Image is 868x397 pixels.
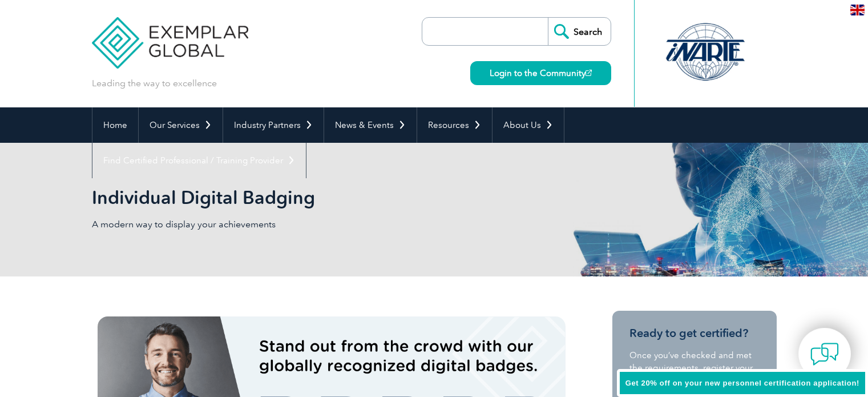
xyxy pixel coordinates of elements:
[850,5,865,15] img: en
[92,107,138,143] a: Home
[492,107,564,143] a: About Us
[629,326,760,340] h3: Ready to get certified?
[586,70,592,76] img: open_square.png
[92,189,571,207] h2: Individual Digital Badging
[92,143,306,178] a: Find Certified Professional / Training Provider
[223,107,324,143] a: Industry Partners
[470,61,611,85] a: Login to the Community
[417,107,492,143] a: Resources
[625,379,859,387] span: Get 20% off on your new personnel certification application!
[629,349,760,387] p: Once you’ve checked and met the requirements, register your details and Apply Now at
[139,107,223,143] a: Our Services
[324,107,417,143] a: News & Events
[92,77,217,90] p: Leading the way to excellence
[810,340,839,368] img: contact-chat.png
[548,18,611,45] input: Search
[92,218,434,231] p: A modern way to display your achievements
